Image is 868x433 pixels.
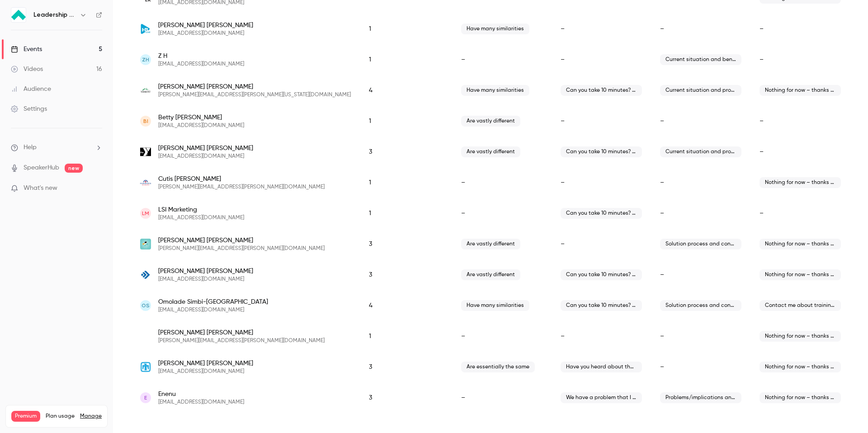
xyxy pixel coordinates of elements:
[140,362,151,372] img: sandia.gov
[158,390,244,399] span: Enenu
[651,106,750,136] div: –
[158,205,244,214] span: LSI Marketing
[140,239,151,249] img: fdihb.org
[750,14,850,44] div: –
[140,269,151,280] img: cooperators.ca
[452,382,552,413] div: –
[142,56,149,64] span: ZH
[131,198,850,229] div: leadstratmarketing2020@gmail.com
[131,290,850,321] div: omolee27@gmail.com
[131,106,850,136] div: iveyalliance@gmail.com
[660,239,741,249] span: Solution process and constraints/barriers
[750,44,850,75] div: –
[158,267,253,276] span: [PERSON_NAME] [PERSON_NAME]
[360,167,452,198] div: 1
[158,113,244,122] span: Betty [PERSON_NAME]
[140,146,151,157] img: ohioymcas.org
[158,359,253,368] span: [PERSON_NAME] [PERSON_NAME]
[750,106,850,136] div: –
[360,382,452,413] div: 3
[80,413,102,420] a: Manage
[552,229,651,259] div: –
[660,300,741,311] span: Solution process and constraints/barriers
[461,300,529,311] span: Have many similarities
[142,209,149,217] span: LM
[131,167,850,198] div: curtis.langston@farmersinsurance.com
[158,297,268,306] span: Omolade Simbi-[GEOGRAPHIC_DATA]
[158,61,244,68] span: [EMAIL_ADDRESS][DOMAIN_NAME]
[561,85,642,96] span: Can you take 10 minutes? I need your decision on ___.
[11,45,42,54] div: Events
[144,394,147,402] span: E
[561,269,642,280] span: Can you take 10 minutes? I need your decision on ___.
[131,352,850,382] div: asorens@sandia.gov
[452,321,552,352] div: –
[759,392,841,403] span: Nothing for now – thanks for the webinar
[552,106,651,136] div: –
[360,106,452,136] div: 1
[759,362,841,372] span: Nothing for now – thanks for the webinar
[660,85,741,96] span: Current situation and problems/implications
[461,269,520,280] span: Are vastly different
[65,164,83,173] span: new
[461,146,520,157] span: Are vastly different
[461,24,529,34] span: Have many similarities
[461,239,520,249] span: Are vastly different
[11,104,47,113] div: Settings
[131,259,850,290] div: erica_royce@cooperators.ca
[131,382,850,413] div: enenu132@gmail.com
[158,368,253,375] span: [EMAIL_ADDRESS][DOMAIN_NAME]
[131,136,850,167] div: rknous@ohioymcas.org
[452,167,552,198] div: –
[140,85,151,96] img: vermont.gov
[552,44,651,75] div: –
[158,306,268,314] span: [EMAIL_ADDRESS][DOMAIN_NAME]
[561,146,642,157] span: Can you take 10 minutes? I need your decision on ___.
[360,229,452,259] div: 3
[158,144,253,153] span: [PERSON_NAME] [PERSON_NAME]
[561,208,642,219] span: Can you take 10 minutes? I need your decision on ___.
[140,333,151,339] img: calpers.ca.gov
[360,321,452,352] div: 1
[158,122,244,129] span: [EMAIL_ADDRESS][DOMAIN_NAME]
[651,321,750,352] div: –
[46,413,75,420] span: Plan usage
[360,290,452,321] div: 4
[651,352,750,382] div: –
[142,301,150,310] span: OS
[360,198,452,229] div: 1
[11,143,102,152] li: help-dropdown-opener
[552,14,651,44] div: –
[33,10,76,19] h6: Leadership Strategies - 2025 Webinars
[158,399,244,406] span: [EMAIL_ADDRESS][DOMAIN_NAME]
[158,21,253,30] span: [PERSON_NAME] [PERSON_NAME]
[158,236,325,245] span: [PERSON_NAME] [PERSON_NAME]
[452,198,552,229] div: –
[158,174,325,184] span: Cutis [PERSON_NAME]
[158,153,253,160] span: [EMAIL_ADDRESS][DOMAIN_NAME]
[651,14,750,44] div: –
[759,85,841,96] span: Nothing for now – thanks for the webinar
[452,44,552,75] div: –
[24,184,57,193] span: What's new
[131,75,850,106] div: emily.harris@vermont.gov
[158,276,253,283] span: [EMAIL_ADDRESS][DOMAIN_NAME]
[158,52,244,61] span: Z H
[651,167,750,198] div: –
[750,198,850,229] div: –
[759,239,841,249] span: Nothing for now – thanks for the webinar
[552,167,651,198] div: –
[11,411,40,422] span: Premium
[759,331,841,342] span: Nothing for now – thanks for the webinar
[651,198,750,229] div: –
[140,24,151,34] img: hblive.com
[660,392,741,403] span: Problems/implications and benefits
[11,8,26,22] img: Leadership Strategies - 2025 Webinars
[158,337,325,344] span: [PERSON_NAME][EMAIL_ADDRESS][PERSON_NAME][DOMAIN_NAME]
[561,300,642,311] span: Can you take 10 minutes? I need your decision on ___.
[158,184,325,191] span: [PERSON_NAME][EMAIL_ADDRESS][PERSON_NAME][DOMAIN_NAME]
[360,14,452,44] div: 1
[461,116,520,127] span: Are vastly different
[11,65,43,74] div: Videos
[158,91,351,99] span: [PERSON_NAME][EMAIL_ADDRESS][PERSON_NAME][US_STATE][DOMAIN_NAME]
